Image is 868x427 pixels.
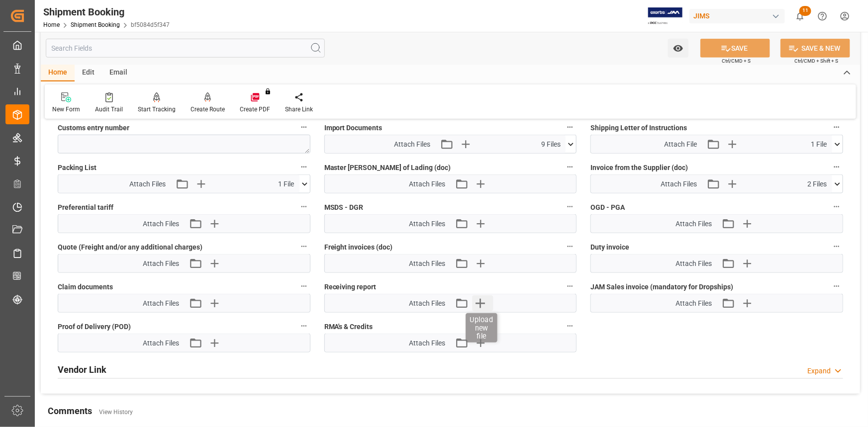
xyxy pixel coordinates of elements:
[648,7,682,25] img: Exertis%20JAM%20-%20Email%20Logo.jpg_1722504956.jpg
[143,219,179,229] span: Attach Files
[95,105,123,114] div: Audit Trail
[297,240,310,253] button: Quote (Freight and/or any additional charges)
[564,200,577,213] button: MSDS - DGR
[46,39,325,58] input: Search Fields
[564,240,577,253] button: Freight invoices (doc)
[830,200,843,213] button: OGD - PGA
[143,298,179,309] span: Attach Files
[324,163,451,173] span: Master [PERSON_NAME] of Lading (doc)
[564,280,577,293] button: Receiving report
[143,338,179,348] span: Attach Files
[409,219,445,229] span: Attach Files
[409,338,445,348] span: Attach Files
[722,57,751,65] span: Ctrl/CMD + S
[58,163,96,173] span: Packing List
[668,39,688,58] button: open menu
[590,282,733,292] span: JAM Sales invoice (mandatory for Dropships)
[811,139,827,150] span: 1 File
[143,258,179,269] span: Attach Files
[409,298,445,309] span: Attach Files
[138,105,176,114] div: Start Tracking
[75,65,102,82] div: Edit
[102,65,135,82] div: Email
[129,179,166,189] span: Attach Files
[807,179,827,189] span: 2 Files
[58,363,106,376] h2: Vendor Link
[297,121,310,134] button: Customs entry number
[590,242,629,253] span: Duty invoice
[297,200,310,213] button: Preferential tariff
[780,39,850,58] button: SAVE & NEW
[278,179,294,189] span: 1 File
[564,320,577,333] button: RMA's & Credits
[466,313,498,342] div: Upload new file
[324,123,383,133] span: Import Documents
[52,105,80,114] div: New Form
[43,4,170,19] div: Shipment Booking
[661,179,697,189] span: Attach Files
[689,6,789,25] button: JIMS
[590,163,688,173] span: Invoice from the Supplier (doc)
[58,202,113,213] span: Preferential tariff
[675,298,712,309] span: Attach Files
[99,409,133,416] a: View History
[830,240,843,253] button: Duty invoice
[564,121,577,134] button: Import Documents
[58,123,129,133] span: Customs entry number
[71,21,120,28] a: Shipment Booking
[43,21,60,28] a: Home
[700,39,770,58] button: SAVE
[409,258,445,269] span: Attach Files
[324,322,373,332] span: RMA's & Credits
[324,282,377,292] span: Receiving report
[58,242,202,253] span: Quote (Freight and/or any additional charges)
[41,65,75,82] div: Home
[297,320,310,333] button: Proof of Delivery (POD)
[830,121,843,134] button: Shipping Letter of Instructions
[789,5,811,27] button: show 11 new notifications
[58,322,131,332] span: Proof of Delivery (POD)
[590,123,687,133] span: Shipping Letter of Instructions
[807,366,831,376] div: Expand
[297,161,310,173] button: Packing List
[675,258,712,269] span: Attach Files
[48,404,92,418] h2: Comments
[394,139,430,150] span: Attach Files
[324,202,364,213] span: MSDS - DGR
[58,282,113,292] span: Claim documents
[590,202,625,213] span: OGD - PGA
[285,105,313,114] div: Share Link
[799,6,811,16] span: 11
[541,139,561,150] span: 9 Files
[689,9,785,23] div: JIMS
[564,161,577,173] button: Master [PERSON_NAME] of Lading (doc)
[794,57,838,65] span: Ctrl/CMD + Shift + S
[191,105,225,114] div: Create Route
[664,139,697,150] span: Attach File
[297,280,310,293] button: Claim documents
[675,219,712,229] span: Attach Files
[830,280,843,293] button: JAM Sales invoice (mandatory for Dropships)
[811,5,834,27] button: Help Center
[473,295,493,311] button: Upload new file
[324,242,393,253] span: Freight invoices (doc)
[409,179,445,189] span: Attach Files
[830,161,843,173] button: Invoice from the Supplier (doc)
